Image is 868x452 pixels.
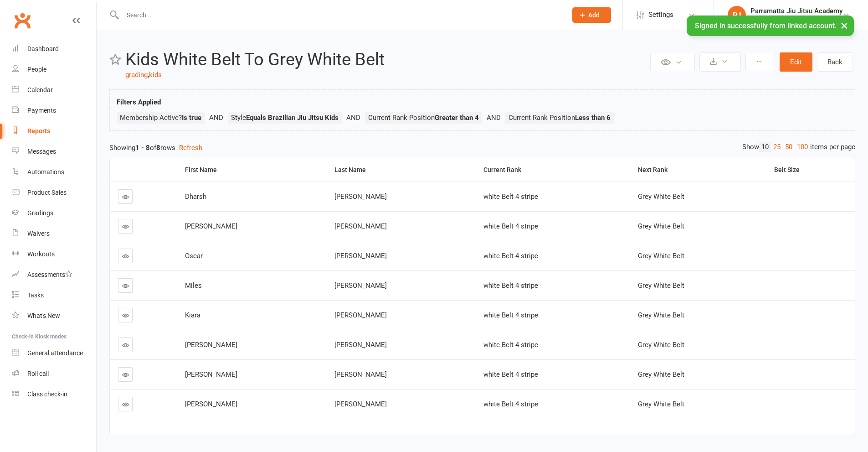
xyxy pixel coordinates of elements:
[27,107,56,114] div: Payments
[12,223,96,244] a: Waivers
[780,52,812,72] button: Edit
[435,114,479,122] strong: Greater than 4
[638,400,684,408] span: Grey White Belt
[334,311,387,319] span: [PERSON_NAME]
[742,142,855,152] div: Show items per page
[572,7,611,23] button: Add
[334,341,387,349] span: [PERSON_NAME]
[483,400,538,408] span: white Belt 4 stripe
[12,141,96,162] a: Messages
[120,114,201,122] span: Membership Active?
[483,166,622,173] div: Current Rank
[483,192,538,201] span: white Belt 4 stripe
[638,281,684,290] span: Grey White Belt
[368,114,479,122] span: Current Rank Position
[12,162,96,182] a: Automations
[12,285,96,306] a: Tasks
[334,166,468,173] div: Last Name
[575,114,611,122] strong: Less than 6
[12,244,96,265] a: Workouts
[334,370,387,379] span: [PERSON_NAME]
[638,341,684,349] span: Grey White Belt
[27,45,59,52] div: Dashboard
[179,142,202,153] button: Refresh
[728,6,746,24] div: PJ
[135,144,150,152] strong: 1 - 8
[12,203,96,223] a: Gradings
[334,281,387,290] span: [PERSON_NAME]
[125,71,148,79] a: grading
[149,71,162,79] a: kids
[12,364,96,384] a: Roll call
[125,50,648,69] h2: Kids White Belt To Grey White Belt
[109,142,855,153] div: Showing of rows
[12,39,96,59] a: Dashboard
[483,252,538,260] span: white Belt 4 stripe
[12,100,96,121] a: Payments
[483,281,538,290] span: white Belt 4 stripe
[231,114,339,122] span: Style
[783,142,795,152] a: 50
[12,306,96,326] a: What's New
[638,370,684,379] span: Grey White Belt
[817,52,853,72] a: Back
[638,192,684,201] span: Grey White Belt
[695,21,837,30] span: Signed in successfully from linked account.
[588,11,600,19] span: Add
[185,192,206,201] span: Dharsh
[648,5,673,25] span: Settings
[638,166,759,173] div: Next Rank
[27,271,72,278] div: Assessments
[27,390,67,398] div: Class check-in
[334,252,387,260] span: [PERSON_NAME]
[27,148,56,155] div: Messages
[12,343,96,364] a: General attendance kiosk mode
[185,400,237,408] span: [PERSON_NAME]
[12,182,96,203] a: Product Sales
[27,189,67,196] div: Product Sales
[12,59,96,80] a: People
[185,166,318,173] div: First Name
[638,311,684,319] span: Grey White Belt
[27,209,53,217] div: Gradings
[11,9,34,32] a: Clubworx
[27,168,64,176] div: Automations
[117,98,161,106] strong: Filters Applied
[27,349,83,357] div: General attendance
[334,192,387,201] span: [PERSON_NAME]
[27,66,46,73] div: People
[185,252,203,260] span: Oscar
[795,142,810,152] a: 100
[148,71,149,79] span: ,
[334,400,387,408] span: [PERSON_NAME]
[483,222,538,230] span: white Belt 4 stripe
[638,222,684,230] span: Grey White Belt
[27,86,53,94] div: Calendar
[483,341,538,349] span: white Belt 4 stripe
[771,142,783,152] a: 25
[27,370,49,377] div: Roll call
[759,142,771,152] a: 10
[27,312,60,319] div: What's New
[156,144,160,152] strong: 8
[27,291,44,299] div: Tasks
[334,222,387,230] span: [PERSON_NAME]
[185,311,200,319] span: Kiara
[185,370,237,379] span: [PERSON_NAME]
[185,341,237,349] span: [PERSON_NAME]
[12,384,96,405] a: Class kiosk mode
[246,114,339,122] strong: Equals Brazilian Jiu Jitsu Kids
[508,114,611,122] span: Current Rank Position
[12,265,96,285] a: Assessments
[27,127,50,135] div: Reports
[750,15,842,23] div: Parramatta Jiu Jitsu Academy
[12,121,96,141] a: Reports
[12,80,96,100] a: Calendar
[836,16,853,35] button: ×
[774,166,847,173] div: Belt Size
[483,311,538,319] span: white Belt 4 stripe
[120,9,560,21] input: Search...
[483,370,538,379] span: white Belt 4 stripe
[750,7,842,15] div: Parramatta Jiu Jitsu Academy
[27,250,55,258] div: Workouts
